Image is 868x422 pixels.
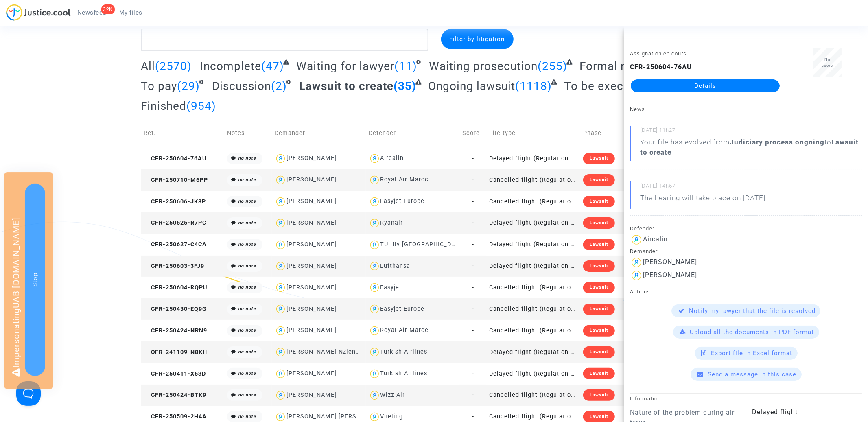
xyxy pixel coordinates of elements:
div: [PERSON_NAME] [PERSON_NAME] [286,413,389,420]
img: icon-user.svg [275,368,286,380]
img: icon-user.svg [275,346,286,358]
div: Wizz Air [380,391,405,398]
i: no note [238,306,256,311]
i: no note [238,349,256,354]
div: [PERSON_NAME] [286,284,337,291]
span: (47) [261,59,284,73]
img: icon-user.svg [369,389,380,401]
small: [DATE] 11h27 [640,127,862,137]
div: 32K [101,4,115,14]
div: Lawsuit [583,368,615,379]
span: CFR-250430-EQ9G [144,306,207,313]
img: icon-user.svg [369,174,380,186]
i: no note [238,177,256,182]
span: - [472,177,474,184]
span: - [472,219,474,226]
span: CFR-250424-BTK9 [144,391,207,398]
span: - [472,262,474,269]
a: Details [631,79,780,92]
img: icon-user.svg [275,196,286,208]
td: Score [459,119,486,148]
img: icon-user.svg [369,346,380,358]
div: [PERSON_NAME] [286,176,337,183]
td: Cancelled flight (Regulation EC 261/2004) [486,298,580,320]
div: Lawsuit [583,346,615,358]
i: no note [238,263,256,269]
div: [PERSON_NAME] [286,370,337,377]
span: CFR-250627-C4CA [144,241,207,248]
span: Stop [31,273,39,287]
span: Upload all the documents in PDF format [690,328,814,336]
td: Delayed flight (Regulation EC 261/2004) [486,148,580,169]
td: Cancelled flight (Regulation EC 261/2004) [486,169,580,191]
div: [PERSON_NAME] [286,155,337,162]
div: Your file has evolved from to [640,137,862,157]
div: Impersonating [4,172,53,389]
div: Lawsuit [583,196,615,207]
span: Formal notice sent [579,59,681,73]
div: [PERSON_NAME] [643,258,697,266]
span: CFR-250625-R7PC [144,219,207,226]
span: CFR-250509-2H4A [144,413,207,420]
div: Lawsuit [583,325,615,337]
td: File type [486,119,580,148]
div: [PERSON_NAME] [286,391,337,398]
img: icon-user.svg [369,260,380,272]
span: - [472,198,474,205]
span: (954) [187,99,216,113]
td: Cancelled flight (Regulation EC 261/2004) [486,277,580,298]
div: Easyjet Europe [380,306,425,313]
span: Newsfeed [77,9,106,16]
span: Send a message in this case [708,371,797,378]
img: icon-user.svg [275,260,286,272]
span: - [472,349,474,356]
i: no note [238,392,256,398]
div: TUI fly [GEOGRAPHIC_DATA] [380,241,465,248]
div: Lawsuit [583,260,615,272]
small: [DATE] 14h57 [640,182,862,193]
div: Lawsuit [583,282,615,293]
td: Cancelled flight (Regulation EC 261/2004) [486,320,580,341]
td: Cancelled flight (Regulation EC 261/2004) [486,385,580,406]
div: Aircalin [380,155,404,162]
td: Notes [224,119,272,148]
small: Actions [630,289,650,295]
div: [PERSON_NAME] [286,219,337,226]
span: Finished [141,99,187,113]
div: Vueling [380,413,403,420]
iframe: Help Scout Beacon - Open [16,381,41,406]
img: jc-logo.svg [6,4,71,21]
img: icon-user.svg [630,269,643,282]
span: Ongoing lawsuit [428,79,515,93]
i: no note [238,155,256,161]
span: - [472,370,474,377]
span: (29) [177,79,200,93]
small: Information [630,396,661,402]
img: icon-user.svg [369,217,380,229]
div: [PERSON_NAME] [286,198,337,205]
td: Delayed flight (Regulation EC 261/2004) [486,212,580,234]
span: - [472,155,474,162]
div: Lawsuit [583,153,615,164]
div: [PERSON_NAME] [643,271,697,279]
i: no note [238,284,256,290]
small: Assignation en cours [630,50,687,57]
span: (2570) [155,59,192,73]
div: Lawsuit [583,217,615,229]
td: Delayed flight (Regulation EC 261/2004) [486,341,580,363]
span: CFR-250604-RQPU [144,284,208,291]
span: CFR-250424-NRN9 [144,327,208,334]
img: icon-user.svg [275,174,286,186]
small: Demander [630,248,658,254]
i: no note [238,199,256,204]
img: icon-user.svg [275,303,286,315]
img: icon-user.svg [275,325,286,337]
div: [PERSON_NAME] [286,241,337,248]
span: CFR-250606-JK8P [144,198,206,205]
div: Lufthansa [380,262,411,269]
img: icon-user.svg [630,256,643,269]
img: icon-user.svg [369,196,380,208]
div: Royal Air Maroc [380,327,429,334]
span: CFR-250604-76AU [144,155,207,162]
span: CFR-250411-X63D [144,370,206,377]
